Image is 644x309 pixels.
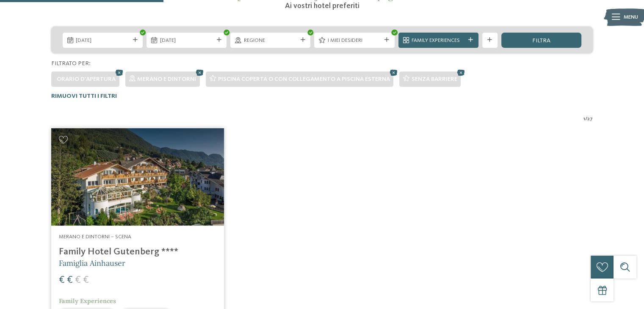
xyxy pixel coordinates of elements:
span: € [75,275,81,285]
span: Family Experiences [59,297,116,305]
span: Senza barriere [411,76,457,82]
span: € [83,275,89,285]
span: filtra [532,38,550,44]
span: Piscina coperta o con collegamento a piscina esterna [218,76,390,82]
span: Merano e dintorni – Scena [59,234,131,240]
span: [DATE] [160,37,213,44]
span: 27 [587,115,593,123]
span: Merano e dintorni [137,76,196,82]
img: Family Hotel Gutenberg **** [51,128,224,226]
h4: Family Hotel Gutenberg **** [59,246,216,258]
span: [DATE] [76,37,129,44]
span: Rimuovi tutti i filtri [51,93,117,99]
span: Filtrato per: [51,61,91,66]
span: Family Experiences [412,37,465,44]
span: Regione [244,37,297,44]
span: Famiglia Ainhauser [59,258,125,268]
span: Ai vostri hotel preferiti [285,2,359,10]
span: / [585,115,587,123]
span: Orario d'apertura [57,76,116,82]
span: 1 [583,115,585,123]
span: I miei desideri [328,37,381,44]
span: € [67,275,73,285]
span: € [59,275,65,285]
